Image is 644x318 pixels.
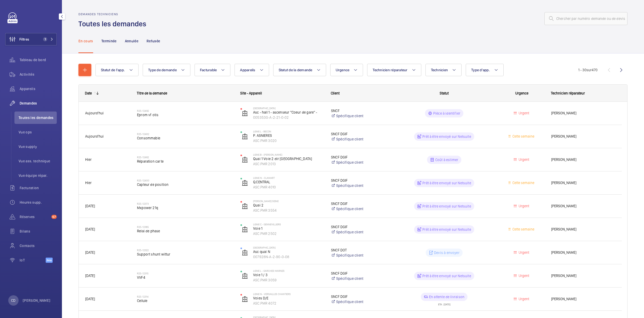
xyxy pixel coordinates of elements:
span: [PERSON_NAME] [551,110,615,116]
span: Titre de la demande [137,91,167,95]
span: Capteur de position [137,182,234,187]
span: [PERSON_NAME] [551,273,615,279]
span: Réparation carte [137,159,234,164]
span: 67 [51,215,57,219]
span: Statut de l'app. [101,68,125,72]
p: Voies D/E [253,296,324,301]
p: Prêt à être envoyé sur Netsuite [422,134,471,139]
span: [DATE] [85,274,95,278]
a: Spécifique client [331,183,389,188]
p: [GEOGRAPHIC_DATA] [253,246,324,249]
p: Ligne C - GENNEVILLIERS [253,223,324,226]
span: Type d'app. [471,68,490,72]
span: Cette semaine [511,227,534,231]
span: [DATE] [85,250,95,255]
p: Prêt à être envoyé sur Netsuite [422,180,471,186]
span: [DATE] [85,204,95,208]
a: Spécifique client [331,160,389,165]
span: [PERSON_NAME] [551,226,615,232]
img: elevator.svg [242,203,248,209]
p: SNCF DOT [331,248,389,253]
span: Filtres [19,37,29,42]
span: Site - Appareil [240,91,262,95]
span: Contacts [20,243,57,248]
p: Ligne N - CLAMART [253,176,324,179]
a: Spécifique client [331,137,389,142]
p: Annulée [125,38,138,44]
span: Aujourd'hui [85,111,104,115]
p: Refusée [147,38,160,44]
span: Mxpower 21q [137,205,234,210]
p: Asc - hall 1 - ascenseur "Coeur de gare" - [253,110,324,115]
p: Coût à estimer [435,157,458,162]
span: [PERSON_NAME] [551,296,615,302]
span: Urgent [518,157,529,162]
p: ASC.PMR 2013 [253,161,324,166]
span: Demandes [20,101,57,106]
p: 005353G-A-2-21-0-02 [253,115,324,120]
a: Spécifique client [331,113,389,118]
p: CD [11,298,15,303]
p: SNCF DGIF [331,294,389,299]
p: ASC.PMR 3020 [253,138,324,143]
span: Facturation [20,185,57,190]
img: elevator.svg [242,110,248,116]
h2: R25-12322 [137,249,234,252]
p: [PERSON_NAME] [23,298,51,303]
span: sur [586,68,592,72]
span: Cellule [137,298,234,303]
span: Consommable [137,136,234,141]
span: Urgent [518,204,529,208]
span: Type de demande [148,68,177,72]
button: Facturable [195,64,231,76]
button: Technicien [425,64,462,76]
p: Pièce à identifier [433,111,460,116]
p: Ligne L - GARCHES MARNES [253,269,324,272]
p: Asc quai N [253,249,324,254]
span: [DATE] [85,297,95,301]
span: Facturable [200,68,217,72]
span: [PERSON_NAME] [551,180,615,186]
span: [DATE] [85,227,95,231]
h2: R25-12373 [137,202,234,205]
span: Cette semaine [511,134,534,138]
p: SNCF DGIF [331,224,389,229]
span: Statut [440,91,449,95]
a: Spécifique client [331,299,389,304]
button: Type d'app. [466,64,504,76]
p: SNCF DGIF [331,271,389,276]
span: Urgent [518,297,529,301]
span: [PERSON_NAME] [551,133,615,139]
p: En attente de livraison [429,294,464,299]
span: Client [331,91,340,95]
span: Réserves [20,214,49,219]
h2: R25-12314 [137,295,234,298]
p: P. ASNIERES [253,133,324,138]
a: Spécifique client [331,206,389,211]
span: IoT [20,258,46,263]
p: ASC.PMR 2502 [253,231,324,236]
img: elevator.svg [242,273,248,279]
span: Appareils [240,68,255,72]
span: Urgent [518,274,529,278]
button: Technicien réparateur [367,64,421,76]
img: elevator.svg [242,296,248,302]
p: [PERSON_NAME] SEINE [253,200,324,203]
a: Spécifique client [331,229,389,235]
span: Vue ops [19,130,57,135]
p: En cours [78,38,93,44]
span: Technicien [431,68,448,72]
p: SNCF DGIF [331,178,389,183]
h2: R25-12462 [137,156,234,159]
span: Aujourd'hui [85,134,104,138]
button: Type de demande [143,64,190,76]
span: [PERSON_NAME] [551,203,615,209]
p: 007928N-A-2-90-0-08 [253,254,324,259]
span: Statut de la demande [279,68,312,72]
span: 1 - 30 470 [578,68,598,72]
a: Spécifique client [331,276,389,281]
p: Prêt à être envoyé sur Netsuite [422,273,471,279]
span: Appareils [20,86,57,91]
p: Voie 1 [253,226,324,231]
span: Urgent [518,250,529,255]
